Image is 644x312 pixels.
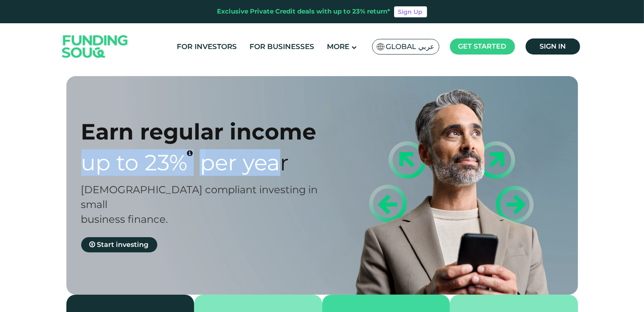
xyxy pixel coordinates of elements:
[540,42,566,50] span: Sign in
[81,149,188,176] span: Up to 23%
[386,42,435,52] span: Global عربي
[526,38,580,55] a: Sign in
[97,241,149,249] span: Start investing
[377,43,384,50] img: SA Flag
[175,40,239,54] a: For Investors
[458,42,507,50] span: Get started
[394,6,427,17] a: Sign Up
[81,237,157,252] a: Start investing
[187,150,193,156] i: 23% IRR (expected) ~ 15% Net yield (expected)
[217,7,391,16] div: Exclusive Private Credit deals with up to 23% return*
[247,40,316,54] a: For Businesses
[81,118,337,145] div: Earn regular income
[327,42,349,51] span: More
[200,149,289,176] span: Per Year
[81,183,318,225] span: [DEMOGRAPHIC_DATA] compliant investing in small business finance.
[54,25,137,68] img: Logo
